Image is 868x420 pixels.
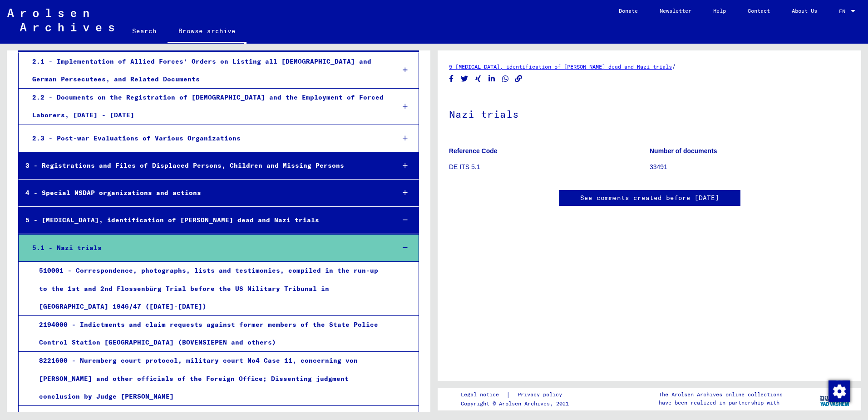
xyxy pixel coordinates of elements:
p: Copyright © Arolsen Archives, 2021 [461,400,573,408]
button: Share on Facebook [447,73,456,85]
img: Arolsen_neg.svg [7,9,114,31]
b: Reference Code [449,147,498,155]
h1: Nazi trials [449,93,850,133]
a: 5 [MEDICAL_DATA], identification of [PERSON_NAME] dead and Nazi trials [449,63,672,70]
a: Browse archive [168,20,247,44]
div: 5 - [MEDICAL_DATA], identification of [PERSON_NAME] dead and Nazi trials [19,211,388,229]
div: 2.3 - Post-war Evaluations of Various Organizations [25,130,388,147]
div: 3 - Registrations and Files of Displaced Persons, Children and Missing Persons [19,157,388,175]
a: Privacy policy [510,390,573,400]
p: DE ITS 5.1 [449,162,649,172]
span: / [672,62,676,70]
p: 33491 [650,162,850,172]
div: | [461,390,573,400]
div: 2194000 - Indictments and claim requests against former members of the State Police Control Stati... [32,316,387,351]
span: EN [839,8,849,15]
div: 8221600 - Nuremberg court protocol, military court No4 Case 11, concerning von [PERSON_NAME] and ... [32,352,387,405]
img: yv_logo.png [818,387,852,410]
a: See comments created before [DATE] [580,193,719,203]
button: Share on Twitter [460,73,469,85]
button: Share on Xing [473,73,483,85]
div: 2.2 - Documents on the Registration of [DEMOGRAPHIC_DATA] and the Employment of Forced Laborers, ... [25,89,388,124]
p: have been realized in partnership with [659,399,783,407]
b: Number of documents [650,147,717,155]
button: Share on WhatsApp [501,73,510,85]
p: The Arolsen Archives online collections [659,390,783,399]
img: Change consent [829,380,850,402]
div: 510001 - Correspondence, photographs, lists and testimonies, compiled in the run-up to the 1st an... [32,262,387,315]
div: Change consent [828,380,850,402]
div: 2.1 - Implementation of Allied Forces’ Orders on Listing all [DEMOGRAPHIC_DATA] and German Persec... [25,53,388,88]
div: 4 - Special NSDAP organizations and actions [19,184,388,202]
button: Share on LinkedIn [487,73,497,85]
a: Search [121,20,168,42]
button: Copy link [514,73,523,85]
div: 5.1 - Nazi trials [25,239,388,257]
a: Legal notice [461,390,506,400]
